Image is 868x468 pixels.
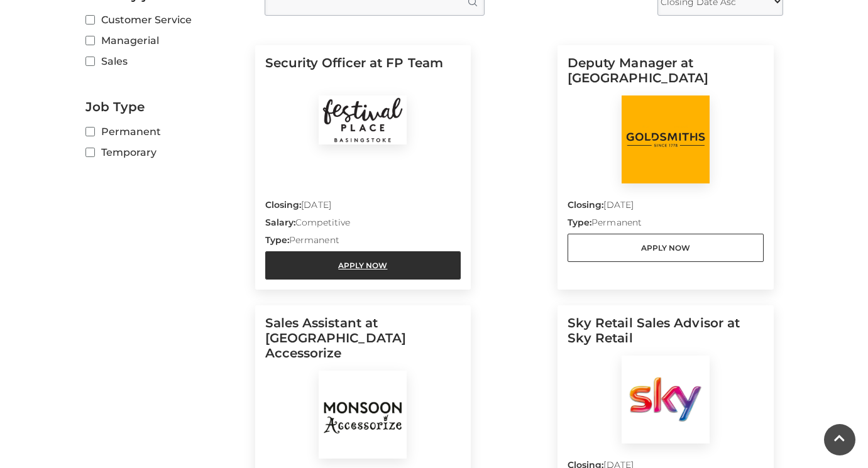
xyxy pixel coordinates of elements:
img: Sky Retail [622,356,710,444]
p: Permanent [265,234,461,251]
h5: Sky Retail Sales Advisor at Sky Retail [568,315,764,356]
label: Customer Service [85,12,246,28]
label: Managerial [85,33,246,48]
label: Sales [85,53,246,69]
img: Goldsmiths [622,95,710,183]
strong: Type: [568,217,591,228]
img: Monsoon [319,371,407,459]
label: Temporary [85,144,246,160]
h5: Sales Assistant at [GEOGRAPHIC_DATA] Accessorize [265,315,461,371]
h5: Security Officer at FP Team [265,55,461,95]
strong: Type: [265,234,289,246]
img: Festival Place [319,95,407,144]
strong: Closing: [568,199,604,210]
p: Competitive [265,216,461,234]
h2: Job Type [85,99,246,114]
strong: Salary: [265,217,296,228]
label: Permanent [85,124,246,139]
p: [DATE] [568,199,764,216]
p: [DATE] [265,199,461,216]
a: Apply Now [265,251,461,280]
a: Apply Now [568,234,764,262]
strong: Closing: [265,199,302,210]
h5: Deputy Manager at [GEOGRAPHIC_DATA] [568,55,764,95]
p: Permanent [568,216,764,234]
